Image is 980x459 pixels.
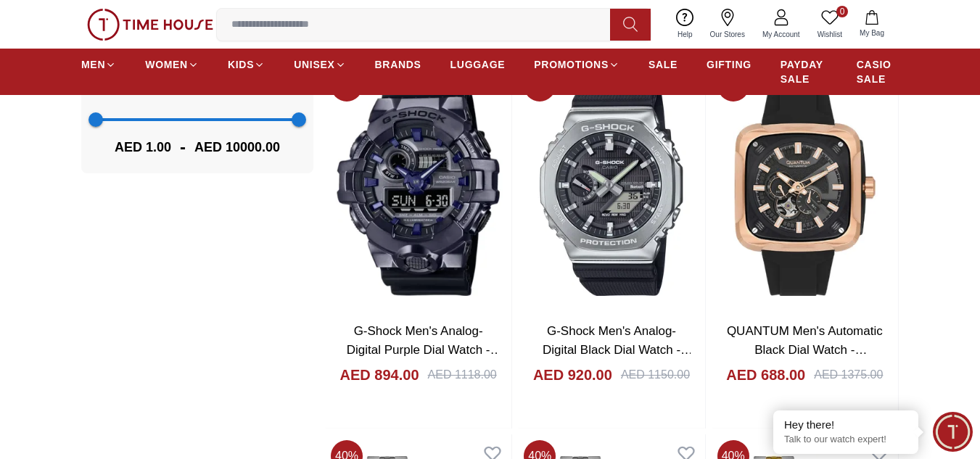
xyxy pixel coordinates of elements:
[809,6,851,43] a: 0Wishlist
[450,51,506,78] a: LUGGAGE
[543,324,693,375] a: G-Shock Men's Analog-Digital Black Dial Watch - GBM-2100-1ADR
[648,51,678,78] a: SALE
[145,57,188,72] span: WOMEN
[518,64,704,310] img: G-Shock Men's Analog-Digital Black Dial Watch - GBM-2100-1ADR
[375,57,421,72] span: BRANDS
[757,29,806,40] span: My Account
[294,57,334,72] span: UNISEX
[533,365,612,385] h4: AED 920.00
[701,6,754,43] a: Our Stores
[672,29,699,40] span: Help
[726,365,805,385] h4: AED 688.00
[534,57,609,72] span: PROMOTIONS
[784,418,907,432] div: Hey there!
[669,6,701,43] a: Help
[145,51,199,78] a: WOMEN
[854,28,890,38] span: My Bag
[81,57,105,72] span: MEN
[712,64,898,310] img: QUANTUM Men's Automatic Black Dial Watch - QMG1135.451
[727,324,883,375] a: QUANTUM Men's Automatic Black Dial Watch - QMG1135.451
[784,434,907,446] p: Talk to our watch expert!
[450,57,506,72] span: LUGGAGE
[194,137,280,157] span: AED 10000.00
[171,136,194,159] span: -
[836,6,848,17] span: 0
[115,137,171,157] span: AED 1.00
[857,57,899,86] span: CASIO SALE
[375,51,421,78] a: BRANDS
[87,9,213,41] img: ...
[857,51,899,92] a: CASIO SALE
[347,324,503,375] a: G-Shock Men's Analog-Digital Purple Dial Watch - GM-700P-6ADR
[294,51,345,78] a: UNISEX
[781,57,828,86] span: PAYDAY SALE
[228,51,265,78] a: KIDS
[781,51,828,92] a: PAYDAY SALE
[428,366,497,384] div: AED 1118.00
[81,51,116,78] a: MEN
[814,366,883,384] div: AED 1375.00
[340,365,419,385] h4: AED 894.00
[933,412,973,452] div: Chat Widget
[621,366,690,384] div: AED 1150.00
[325,64,511,310] img: G-Shock Men's Analog-Digital Purple Dial Watch - GM-700P-6ADR
[707,51,752,78] a: GIFTING
[704,29,751,40] span: Our Stores
[851,7,893,41] button: My Bag
[812,29,848,40] span: Wishlist
[228,57,254,72] span: KIDS
[707,57,752,72] span: GIFTING
[648,57,678,72] span: SALE
[534,51,619,78] a: PROMOTIONS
